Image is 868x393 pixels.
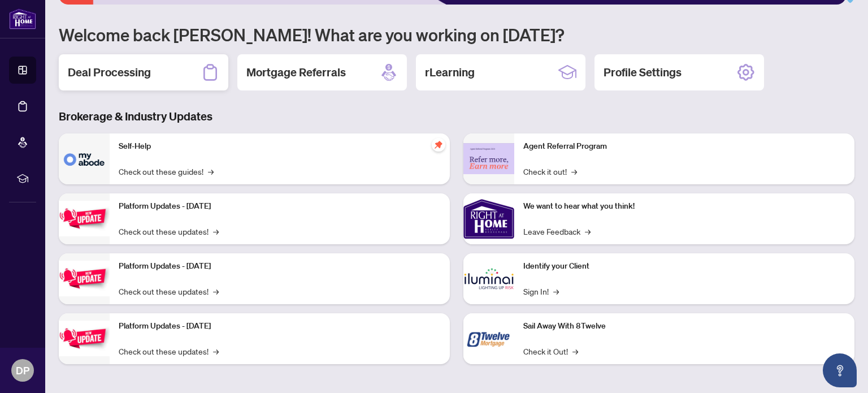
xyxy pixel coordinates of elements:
p: Platform Updates - [DATE] [119,260,441,273]
h2: Profile Settings [604,64,682,80]
a: Check it out!→ [523,165,577,178]
h3: Brokerage & Industry Updates [59,109,854,124]
img: Platform Updates - June 23, 2025 [59,321,110,356]
span: → [553,285,559,297]
p: Platform Updates - [DATE] [119,200,441,213]
img: logo [9,8,36,29]
img: Self-Help [59,133,110,184]
img: Sail Away With 8Twelve [463,313,514,364]
span: → [213,345,219,357]
a: Check out these guides!→ [119,165,214,178]
span: → [208,165,214,178]
h2: Mortgage Referrals [246,64,346,80]
h2: Deal Processing [68,64,151,80]
p: We want to hear what you think! [523,200,845,213]
a: Check out these updates!→ [119,285,219,297]
p: Sail Away With 8Twelve [523,320,845,332]
span: → [213,285,219,297]
img: Platform Updates - July 8, 2025 [59,261,110,296]
a: Check out these updates!→ [119,225,219,237]
p: Agent Referral Program [523,140,845,153]
p: Self-Help [119,140,441,153]
span: DP [16,362,29,378]
span: → [213,225,219,237]
img: We want to hear what you think! [463,193,514,244]
span: → [571,165,577,178]
button: Open asap [823,353,857,387]
p: Platform Updates - [DATE] [119,320,441,332]
a: Leave Feedback→ [523,225,591,237]
a: Sign In!→ [523,285,559,297]
h1: Welcome back [PERSON_NAME]! What are you working on [DATE]? [59,24,854,45]
img: Agent Referral Program [463,143,514,174]
h2: rLearning [425,64,475,80]
img: Platform Updates - July 21, 2025 [59,201,110,236]
span: → [572,345,578,357]
p: Identify your Client [523,260,845,273]
span: → [585,225,591,237]
img: Identify your Client [463,253,514,304]
span: pushpin [432,138,445,152]
a: Check out these updates!→ [119,345,219,357]
a: Check it Out!→ [523,345,578,357]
